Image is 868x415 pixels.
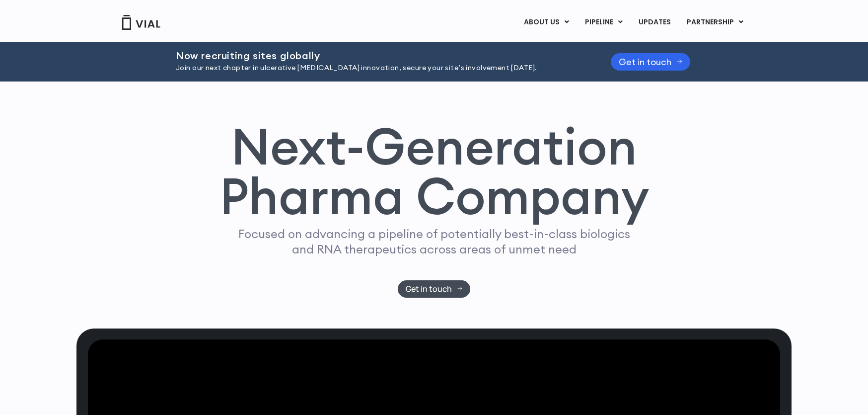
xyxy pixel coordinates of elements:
[577,14,630,31] a: PIPELINEMenu Toggle
[176,50,586,61] h2: Now recruiting sites globally
[398,280,471,298] a: Get in touch
[679,14,751,31] a: PARTNERSHIPMenu Toggle
[406,285,452,293] span: Get in touch
[234,226,634,257] p: Focused on advancing a pipeline of potentially best-in-class biologics and RNA therapeutics acros...
[631,14,678,31] a: UPDATES
[219,121,649,222] h1: Next-Generation Pharma Company
[516,14,577,31] a: ABOUT USMenu Toggle
[176,63,586,74] p: Join our next chapter in ulcerative [MEDICAL_DATA] innovation, secure your site’s involvement [DA...
[611,53,690,71] a: Get in touch
[619,58,671,66] span: Get in touch
[121,15,161,30] img: Vial Logo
